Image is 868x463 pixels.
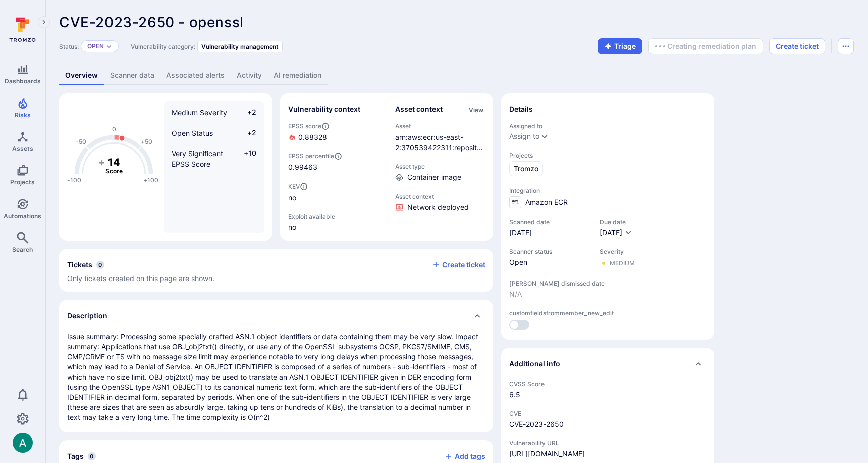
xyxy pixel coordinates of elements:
[104,66,160,85] a: Scanner data
[106,43,112,49] button: Expand dropdown
[59,249,493,292] section: tickets card
[501,93,714,340] section: details card
[15,111,31,119] span: Risks
[769,38,825,54] button: Create ticket
[98,156,105,168] tspan: +
[172,149,223,168] span: Very Significant EPSS Score
[59,300,493,332] div: Collapse description
[38,16,50,28] button: Expand navigation menu
[67,332,485,422] p: Issue summary: Processing some specially crafted ASN.1 object identifiers or data containing them...
[13,433,33,453] div: Arjan Dehar
[598,38,642,54] button: Triage
[288,182,379,191] span: KEV
[600,248,635,255] span: Severity
[509,390,706,400] span: 6.5
[395,122,486,130] span: Asset
[237,128,256,138] span: +2
[59,66,104,85] a: Overview
[648,38,763,54] button: Creating remediation plan
[5,77,41,85] span: Dashboards
[509,439,706,447] span: Vulnerability URL
[395,104,443,114] h2: Asset context
[395,193,486,200] span: Asset context
[509,228,590,238] span: [DATE]
[4,212,41,220] span: Automations
[12,145,33,152] span: Assets
[395,163,486,170] span: Asset type
[467,104,485,115] div: Click to view all asset context details
[67,451,84,461] h2: Tags
[67,274,214,283] span: Only tickets created on this page are shown.
[509,380,706,388] span: CVSS Score
[509,309,706,317] span: customfieldsfrommember_new_edit
[509,420,564,428] a: CVE-2023-2650
[87,42,104,50] button: Open
[59,43,79,50] span: Status:
[298,132,327,142] span: 0.88328
[600,228,622,237] span: [DATE]
[610,259,635,267] div: Medium
[13,433,33,453] img: ACg8ocLSa5mPYBaXNx3eFu_EmspyJX0laNWN7cXOFirfQ7srZveEpg=s96-c
[231,66,268,85] a: Activity
[407,172,461,182] span: Container image
[268,66,328,85] a: AI remediation
[88,452,96,460] span: 0
[67,311,107,321] h2: Description
[96,261,104,269] span: 0
[509,280,706,287] span: [PERSON_NAME] dismissed date
[94,156,134,175] g: The vulnerability score is based on the parameters defined in the settings
[108,156,120,168] tspan: 14
[509,104,533,114] h2: Details
[59,66,854,85] div: Vulnerability tabs
[10,178,35,186] span: Projects
[514,164,538,174] span: Tromzo
[655,45,665,47] img: Loading...
[407,202,469,212] span: Click to view evidence
[288,152,379,160] span: EPSS percentile
[509,410,706,417] span: CVE
[105,167,123,175] text: Score
[525,197,568,207] span: Amazon ECR
[59,249,493,292] div: Collapse
[395,133,485,194] a: arn:aws:ecr:us-east-2:370539422311:repository/polaris/cube/sha256:9d2243430d3157980f3e38255c71aeb...
[197,41,283,52] div: Vulnerability management
[131,43,195,50] span: Vulnerability category:
[509,449,585,459] a: [URL][DOMAIN_NAME]
[59,14,244,31] span: CVE-2023-2650 - openssl
[40,18,47,27] i: Expand navigation menu
[288,162,379,172] span: 0.99463
[67,260,92,270] h2: Tickets
[540,132,549,140] button: Expand dropdown
[600,218,632,238] div: Due date field
[509,359,560,369] h2: Additional info
[509,248,590,255] span: Scanner status
[509,152,706,159] span: Projects
[509,132,539,140] button: Assign to
[288,122,379,130] span: EPSS score
[467,106,485,114] button: View
[600,218,632,226] span: Due date
[288,222,379,232] span: no
[432,260,485,269] button: Create ticket
[509,257,590,267] span: Open
[237,107,256,118] span: +2
[12,246,33,253] span: Search
[288,104,360,114] h2: Vulnerability context
[288,213,335,220] span: Exploit available
[237,148,256,169] span: +10
[76,138,86,145] text: -50
[501,348,714,380] div: Collapse
[509,218,590,226] span: Scanned date
[600,228,632,238] button: [DATE]
[143,176,158,184] text: +100
[838,38,854,54] button: Options menu
[67,176,81,184] text: -100
[172,108,227,117] span: Medium Severity
[288,193,379,203] span: no
[160,66,231,85] a: Associated alerts
[509,289,706,299] span: N/A
[112,125,116,133] text: 0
